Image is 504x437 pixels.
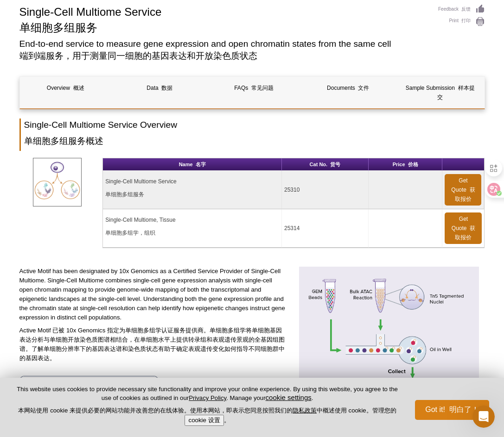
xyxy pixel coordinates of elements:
[282,171,369,209] td: 25310
[19,51,257,61] font: 端到端服务，用于测量同一细胞的基因表达和开放染色质状态
[282,158,369,171] th: Cat No.
[19,4,429,38] h1: Single-Cell Multiome Service
[408,162,418,167] font: 价格
[19,267,287,367] p: Active Motif has been designated by 10x Genomics as a Certified Service Provider of Single-Cell M...
[19,21,97,34] font: 单细胞多组服务
[19,327,285,362] font: Active Motif 已被 10x Genomics 指定为单细胞多组学认证服务提供商。单细胞多组学将单细胞基因表达分析与单细胞开放染色质图谱相结合，在单细胞水平上提供转录组和表观遗传景观的...
[438,4,485,14] a: Feedback 反馈
[161,85,172,91] font: 数据
[19,376,159,423] img: 10X Genomics Certified Service Provider
[396,77,484,108] a: Sample Submission 样本提交
[196,162,206,167] font: 名字
[18,407,396,424] font: 本网站使用 cookie 来提供必要的网站功能并改善您的在线体验。使用本网站，即表示您同意按照我们的 中概述使用 cookie。管理您的 。
[105,191,144,198] font: 单细胞多组服务
[330,162,340,167] font: 货号
[266,393,312,401] button: cookie settings
[103,158,282,171] th: Name
[445,174,481,206] a: Get Quote 获取报价
[103,171,282,209] td: Single-Cell Multiome Service
[415,400,489,420] button: Got it! 明白了！
[358,85,369,91] font: 文件
[114,77,205,99] a: Data 数据
[185,415,223,426] button: cookie 设置
[302,77,394,99] a: Documents 文件
[33,158,82,206] img: Single-Cell Multiome Service
[15,385,400,430] p: This website uses cookies to provide necessary site functionality and improve your online experie...
[208,77,300,99] a: FAQs 常见问题
[189,394,226,401] a: Privacy Policy
[251,85,274,91] font: 常见问题
[293,407,317,414] a: 隐私政策
[105,230,155,236] font: 单细胞多组学，组织
[19,40,429,64] h2: End-to-end service to measure gene expression and open chromatin states from the same cell​
[103,209,282,248] td: Single-Cell Multiome, Tissue
[24,136,103,146] font: 单细胞多组服务概述
[438,17,485,27] a: Print 打印
[461,18,471,23] font: 打印
[19,119,485,151] h2: Single-Cell Multiome Service Overview
[369,158,443,171] th: Price
[73,85,84,91] font: 概述
[282,209,369,248] td: 25314
[20,77,111,99] a: Overview 概述
[472,406,495,428] iframe: Intercom live chat
[461,6,471,12] font: 反馈
[449,406,479,413] font: 明白了！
